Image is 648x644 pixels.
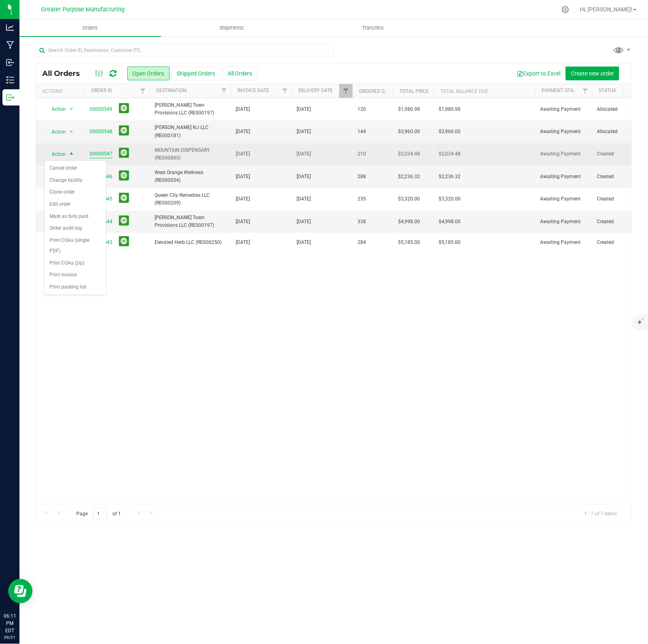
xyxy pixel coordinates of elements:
a: Filter [136,84,150,98]
span: $2,034.48 [398,150,420,158]
span: Greater Purpose Manufacturing [41,6,125,13]
span: select [67,149,77,160]
span: [DATE] [297,150,311,158]
input: Search Order ID, Destination, Customer PO... [36,44,334,56]
div: Manage settings [560,6,570,13]
span: Action [44,103,66,115]
span: Awaiting Payment [540,173,587,181]
span: $4,998.00 [398,218,420,226]
span: Created [597,218,648,226]
a: Destination [156,88,187,93]
inline-svg: Manufacturing [6,41,14,49]
a: Invoice Date [237,88,269,93]
li: Print COAs (single PDF) [45,235,106,257]
span: [PERSON_NAME] Town Provisions LLC (RE000197) [155,214,226,229]
a: 00000548 [90,128,112,136]
span: $2,236.32 [439,173,461,181]
span: [DATE] [236,106,250,113]
span: 120 [357,106,366,113]
button: Shipped Orders [172,67,221,80]
span: [DATE] [297,173,311,181]
span: Shipments [209,24,255,32]
a: Order ID [91,88,112,93]
span: [DATE] [236,128,250,136]
a: Filter [217,84,231,98]
span: [DATE] [236,150,250,158]
li: Print invoice [45,269,106,281]
inline-svg: Inventory [6,76,14,84]
span: select [67,103,77,115]
span: 1 - 7 of 7 items [578,508,623,520]
a: Filter [579,84,592,98]
span: Awaiting Payment [540,195,587,203]
span: Queen City Remedies LLC (RE000209) [155,192,226,207]
a: Transfers [302,19,444,37]
span: Created [597,150,648,158]
span: [DATE] [297,106,311,113]
inline-svg: Analytics [6,24,14,32]
span: Created [597,239,648,246]
p: 09/21 [4,634,16,640]
button: All Orders [223,67,258,80]
a: 00000549 [90,106,112,113]
span: Elevated Herb LLC (RE000250) [155,239,226,246]
p: 06:11 PM EDT [4,612,16,634]
span: 235 [357,195,366,203]
span: [DATE] [236,218,250,226]
span: Awaiting Payment [540,239,587,246]
span: Allocated [597,106,648,113]
a: Orders [19,19,161,37]
inline-svg: Outbound [6,93,14,101]
span: [PERSON_NAME] NJ LLC (RE000181) [155,124,226,139]
span: [DATE] [236,173,250,181]
span: Orders [71,24,109,32]
a: Ordered qty [359,88,390,94]
span: Hi, [PERSON_NAME]! [580,6,633,13]
span: 338 [357,218,366,226]
a: Payment Status [542,88,582,93]
span: $3,960.00 [439,128,461,136]
span: $4,998.00 [439,218,461,226]
span: [PERSON_NAME] Town Provisions LLC (RE000197) [155,101,226,117]
div: Actions [42,88,82,94]
span: Created [597,195,648,203]
a: Status [598,88,616,93]
span: Transfers [351,24,395,32]
span: $5,185.00 [439,239,461,246]
span: Page of 1 [69,508,128,520]
span: Allocated [597,128,648,136]
a: Delivery Date [298,88,333,93]
span: $2,236.32 [398,173,420,181]
a: Filter [278,84,292,98]
span: [DATE] [297,218,311,226]
button: Open Orders [127,67,170,80]
a: Shipments [161,19,303,37]
span: West Orange Wellness (RE000054) [155,169,226,184]
span: $1,980.98 [439,106,461,113]
li: Mark as fully paid [45,211,106,223]
span: $3,320.00 [439,195,461,203]
span: $2,034.48 [439,150,461,158]
li: Clone order [45,186,106,198]
span: Create new order [571,70,614,77]
span: 288 [357,173,366,181]
span: Awaiting Payment [540,128,587,136]
span: [DATE] [236,239,250,246]
span: Action [44,126,66,138]
a: 00000547 [90,150,112,158]
button: Export to Excel [511,67,566,80]
span: $3,320.00 [398,195,420,203]
inline-svg: Inbound [6,58,14,67]
span: Awaiting Payment [540,218,587,226]
span: Action [44,149,66,160]
th: Total Balance Due [434,84,535,98]
input: 1 [93,508,108,520]
span: $1,980.98 [398,106,420,113]
iframe: Resource center [8,579,32,603]
span: $5,185.00 [398,239,420,246]
a: Filter [339,84,353,98]
a: Total Price [400,88,429,94]
span: [DATE] [297,128,311,136]
li: Order audit log [45,222,106,235]
span: Awaiting Payment [540,106,587,113]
